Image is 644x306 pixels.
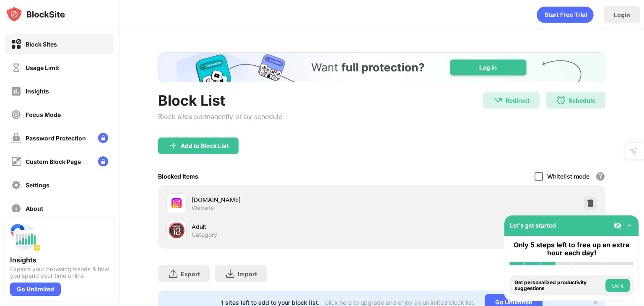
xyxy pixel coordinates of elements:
[11,180,21,190] img: settings-off.svg
[506,97,530,104] div: Redirect
[26,135,86,142] div: Password Protection
[192,231,217,239] div: Category
[158,92,282,109] div: Block List
[325,299,475,306] div: Click here to upgrade and enjoy an unlimited block list.
[509,222,556,229] div: Let's get started
[614,11,630,18] div: Login
[26,64,59,71] div: Usage Limit
[10,283,61,296] div: Go Unlimited
[509,241,634,257] div: Only 5 steps left to free up an extra hour each day!
[158,173,198,180] div: Blocked Items
[10,256,109,264] div: Insights
[192,222,382,231] div: Adult
[10,266,109,279] div: Explore your browsing trends & how you spend your time online
[98,156,108,166] img: lock-menu.svg
[605,279,630,292] button: Do it
[11,133,21,143] img: password-protection-off.svg
[11,39,21,49] img: block-on.svg
[158,112,282,121] div: Block sites permanently or by schedule
[171,198,182,208] img: favicons
[192,204,214,212] div: Website
[181,270,200,277] div: Export
[11,203,21,214] img: about-off.svg
[192,195,382,204] div: [DOMAIN_NAME]
[11,156,21,167] img: customize-block-page-off.svg
[6,6,65,23] img: logo-blocksite.svg
[625,221,634,230] img: omni-setup-toggle.svg
[569,97,595,104] div: Schedule
[26,158,81,165] div: Custom Block Page
[613,221,622,230] img: eye-not-visible.svg
[26,88,49,95] div: Insights
[11,62,21,73] img: time-usage-off.svg
[158,52,605,82] iframe: Banner
[98,133,108,143] img: lock-menu.svg
[181,143,229,149] div: Add to Block List
[11,109,21,120] img: focus-off.svg
[514,280,603,292] div: Get personalized productivity suggestions
[547,173,589,180] div: Whitelist mode
[10,222,40,252] img: push-insights.svg
[592,299,599,306] img: x-button.svg
[168,222,185,239] div: 🔞
[26,111,61,118] div: Focus Mode
[11,86,21,96] img: insights-off.svg
[537,6,594,23] div: animation
[26,41,57,48] div: Block Sites
[238,270,257,277] div: Import
[221,299,319,306] div: 1 sites left to add to your block list.
[26,182,49,189] div: Settings
[26,205,43,212] div: About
